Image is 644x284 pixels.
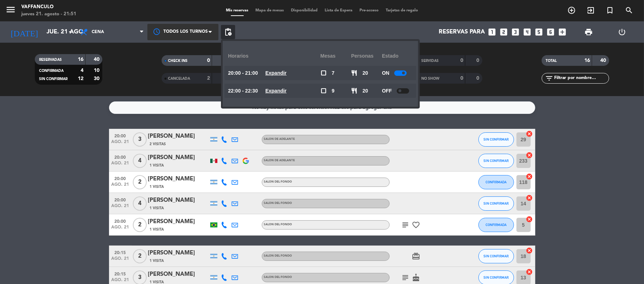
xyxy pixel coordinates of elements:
[133,249,147,263] span: 2
[363,69,368,77] span: 20
[264,254,292,257] span: SALON DEL FONDO
[222,9,252,12] span: Mis reservas
[584,28,593,36] span: print
[363,87,368,95] span: 20
[483,201,509,205] span: SIN CONFIRMAR
[483,159,509,163] span: SIN CONFIRMAR
[228,46,320,66] div: Horarios
[460,58,463,63] strong: 0
[94,76,101,81] strong: 30
[243,158,249,164] img: google-logo.png
[526,130,533,137] i: cancel
[264,223,292,226] span: SALON DEL FONDO
[332,87,335,95] span: 9
[511,27,520,37] i: looks_3
[264,138,295,141] span: SALON DE ADELANTE
[320,88,327,94] span: check_box_outline_blank
[168,59,188,63] span: CHECK INS
[112,182,129,190] span: ago. 21
[133,132,147,147] span: 3
[133,175,147,189] span: 2
[439,29,485,36] span: Reservas para
[478,249,514,263] button: SIN CONFIRMAR
[483,137,509,141] span: SIN CONFIRMAR
[483,275,509,279] span: SIN CONFIRMAR
[600,58,607,63] strong: 40
[499,27,508,37] i: looks_two
[487,27,497,37] i: looks_one
[558,27,567,37] i: add_box
[477,58,481,63] strong: 0
[150,258,164,264] span: 1 Visita
[421,77,439,80] span: NO SHOW
[264,202,292,205] span: SALON DEL FONDO
[264,159,295,162] span: SALON DE ADELANTE
[5,4,16,15] i: menu
[534,27,543,37] i: looks_5
[618,28,626,36] i: power_settings_new
[382,69,389,77] span: ON
[460,76,463,81] strong: 0
[148,248,209,258] div: [PERSON_NAME]
[351,46,382,66] div: personas
[21,11,76,18] div: jueves 21. agosto - 21:51
[586,6,595,15] i: exit_to_app
[412,221,421,229] i: favorite_border
[265,70,287,76] u: Expandir
[150,141,166,147] span: 2 Visitas
[382,46,413,66] div: Estado
[168,77,190,80] span: CANCELADA
[150,205,164,211] span: 1 Visita
[412,273,421,282] i: cake
[150,227,164,232] span: 1 Visita
[133,196,147,211] span: 4
[21,4,76,11] div: Vaffanculo
[207,76,210,81] strong: 2
[401,221,410,229] i: subject
[39,69,64,73] span: CONFIRMADA
[5,24,43,40] i: [DATE]
[523,27,532,37] i: looks_4
[78,57,83,62] strong: 16
[92,30,104,35] span: Cena
[264,276,292,279] span: SALON DEL FONDO
[148,217,209,226] div: [PERSON_NAME]
[112,248,129,256] span: 20:15
[478,154,514,168] button: SIN CONFIRMAR
[94,57,101,62] strong: 40
[39,77,67,81] span: SIN CONFIRMAR
[78,76,83,81] strong: 12
[133,154,147,168] span: 4
[148,196,209,205] div: [PERSON_NAME]
[606,6,614,15] i: turned_in_not
[545,74,554,83] i: filter_list
[526,247,533,254] i: cancel
[546,27,555,37] i: looks_6
[112,256,129,264] span: ago. 21
[554,74,609,82] input: Filtrar por nombre...
[252,9,287,12] span: Mapa de mesas
[412,252,421,261] i: card_giftcard
[94,68,101,73] strong: 10
[421,59,439,63] span: SERVIDAS
[66,28,75,36] i: arrow_drop_down
[605,21,639,43] div: LOG OUT
[112,161,129,169] span: ago. 21
[112,217,129,225] span: 20:00
[486,223,507,227] span: CONFIRMADA
[526,173,533,180] i: cancel
[81,68,83,73] strong: 4
[148,153,209,162] div: [PERSON_NAME]
[478,218,514,232] button: CONFIRMADA
[148,132,209,141] div: [PERSON_NAME]
[150,163,164,168] span: 1 Visita
[228,69,258,77] span: 20:00 - 21:00
[526,216,533,223] i: cancel
[112,225,129,233] span: ago. 21
[321,9,356,12] span: Lista de Espera
[112,174,129,182] span: 20:00
[207,58,210,63] strong: 0
[5,4,16,17] button: menu
[112,195,129,204] span: 20:00
[584,58,590,63] strong: 16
